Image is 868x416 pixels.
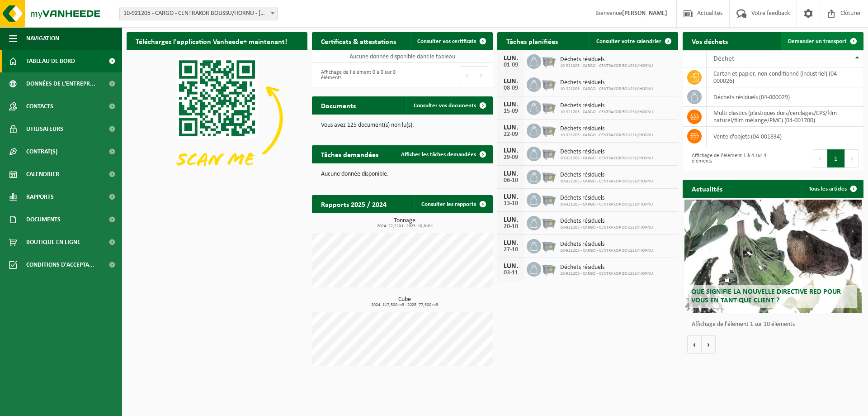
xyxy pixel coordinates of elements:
div: LUN. [502,147,520,154]
button: Previous [460,66,474,84]
h2: Téléchargez l'application Vanheede+ maintenant! [127,32,296,50]
div: LUN. [502,239,520,247]
div: LUN. [502,263,520,270]
img: WB-2500-GAL-GY-04 [541,168,557,184]
button: 1 [827,149,845,167]
span: Afficher les tâches demandées [401,152,476,158]
span: 10-921205 - CARGO - CENTRAKOR BOUSSU/HORNU [560,110,653,115]
span: Déchets résiduels [560,56,653,63]
span: 2024: 22,220 t - 2025: 10,810 t [316,224,493,229]
span: Déchets résiduels [560,125,653,133]
span: Utilisateurs [26,118,63,140]
div: 29-09 [502,154,520,161]
span: 10-921205 - CARGO - CENTRAKOR BOUSSU/HORNU [560,156,653,161]
span: 10-921205 - CARGO - CENTRAKOR BOUSSU/HORNU [560,271,653,277]
span: Tableau de bord [26,50,75,72]
div: LUN. [502,78,520,85]
span: 10-921205 - CARGO - CENTRAKOR BOUSSU/HORNU [560,63,653,69]
a: Que signifie la nouvelle directive RED pour vous en tant que client ? [684,200,862,313]
a: Tous les articles [802,180,863,198]
a: Consulter les rapports [414,195,492,213]
td: Aucune donnée disponible dans le tableau [312,50,493,63]
h3: Cube [316,296,493,307]
a: Consulter votre calendrier [589,32,677,50]
img: WB-2500-GAL-GY-04 [541,122,557,138]
strong: [PERSON_NAME] [622,10,667,17]
button: Volgende [702,335,716,354]
div: LUN. [502,55,520,62]
h2: Vos déchets [683,32,737,50]
span: Documents [26,208,61,231]
span: Contrat(s) [26,140,57,163]
div: LUN. [502,101,520,108]
p: Affichage de l'élément 1 sur 10 éléments [692,321,859,328]
span: Déchets résiduels [560,264,653,271]
h3: Tonnage [316,218,493,229]
span: Demander un transport [788,38,847,44]
div: 08-09 [502,85,520,91]
a: Demander un transport [781,32,863,50]
img: WB-2500-GAL-GY-04 [541,145,557,161]
span: 10-921205 - CARGO - CENTRAKOR BOUSSU/HORNU [560,202,653,207]
div: 15-09 [502,108,520,115]
span: Déchets résiduels [560,241,653,248]
span: Contacts [26,95,53,118]
img: WB-2500-GAL-GY-04 [541,215,557,230]
span: 10-921205 - CARGO - CENTRAKOR BOUSSU/HORNU [560,225,653,230]
span: 10-921205 - CARGO - CENTRAKOR BOUSSU/HORNU - HORNU [120,7,277,20]
div: 01-09 [502,62,520,68]
span: Navigation [26,27,59,50]
span: Déchet [713,55,734,62]
span: Calendrier [26,163,59,186]
img: Download de VHEPlus App [127,50,307,186]
img: WB-2500-GAL-GY-04 [541,238,557,253]
h2: Documents [312,96,365,114]
div: Affichage de l'élément 0 à 0 sur 0 éléments [316,65,398,85]
span: Déchets résiduels [560,148,653,156]
div: LUN. [502,124,520,131]
span: Consulter vos documents [414,103,476,109]
a: Consulter vos certificats [410,32,492,50]
span: 10-921205 - CARGO - CENTRAKOR BOUSSU/HORNU [560,179,653,184]
span: Déchets résiduels [560,79,653,86]
a: Consulter vos documents [406,96,492,115]
img: WB-2500-GAL-GY-04 [541,261,557,276]
button: Vorige [687,335,702,354]
h2: Actualités [683,180,731,197]
div: 20-10 [502,224,520,230]
div: 13-10 [502,201,520,207]
span: Que signifie la nouvelle directive RED pour vous en tant que client ? [691,288,841,304]
span: Déchets résiduels [560,172,653,179]
span: Consulter votre calendrier [596,38,661,44]
img: WB-2500-GAL-GY-04 [541,76,557,91]
td: déchets résiduels (04-000029) [707,87,863,107]
p: Aucune donnée disponible. [321,171,484,177]
div: 22-09 [502,131,520,138]
div: Affichage de l'élément 1 à 4 sur 4 éléments [687,148,769,168]
span: Rapports [26,186,54,208]
div: LUN. [502,216,520,224]
div: 03-11 [502,270,520,276]
span: Déchets résiduels [560,218,653,225]
span: Données de l'entrepr... [26,72,95,95]
td: vente d'objets (04-001834) [707,127,863,146]
div: 06-10 [502,177,520,184]
h2: Certificats & attestations [312,32,405,50]
span: Consulter vos certificats [417,38,476,44]
button: Next [845,149,859,167]
span: 10-921205 - CARGO - CENTRAKOR BOUSSU/HORNU [560,248,653,253]
span: 10-921205 - CARGO - CENTRAKOR BOUSSU/HORNU - HORNU [119,7,278,20]
div: LUN. [502,193,520,201]
h2: Tâches planifiées [497,32,567,50]
span: Déchets résiduels [560,195,653,202]
span: 10-921205 - CARGO - CENTRAKOR BOUSSU/HORNU [560,133,653,138]
td: multi plastics (plastiques durs/cerclages/EPS/film naturel/film mélange/PMC) (04-001700) [707,107,863,127]
td: carton et papier, non-conditionné (industriel) (04-000026) [707,67,863,87]
span: 10-921205 - CARGO - CENTRAKOR BOUSSU/HORNU [560,86,653,92]
div: 27-10 [502,247,520,253]
img: WB-2500-GAL-GY-04 [541,53,557,68]
h2: Rapports 2025 / 2024 [312,195,396,213]
div: LUN. [502,170,520,177]
span: Boutique en ligne [26,231,80,253]
a: Afficher les tâches demandées [394,145,492,163]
